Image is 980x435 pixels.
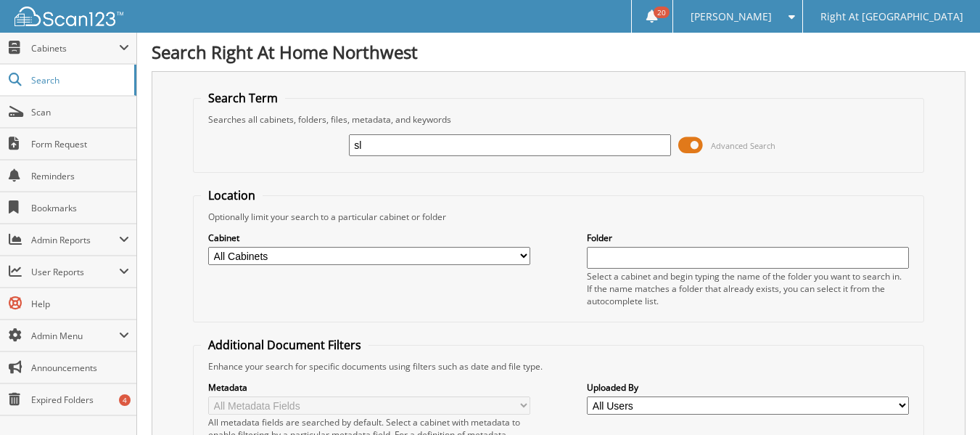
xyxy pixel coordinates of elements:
span: Admin Menu [31,330,119,342]
div: Searches all cabinets, folders, files, metadata, and keywords [201,113,916,126]
label: Folder [587,232,909,244]
div: Enhance your search for specific documents using filters such as date and file type. [201,360,916,373]
span: Advanced Search [711,140,775,151]
h1: Search Right At Home Northwest [152,40,965,64]
label: Uploaded By [587,381,909,394]
span: 20 [654,7,670,18]
span: Reminders [31,170,129,182]
span: User Reports [31,266,119,278]
iframe: Chat Widget [907,365,980,435]
span: Expired Folders [31,394,129,406]
span: Search [31,74,127,86]
span: Form Request [31,138,129,150]
label: Metadata [208,381,530,394]
img: scan123-logo-white.svg [15,7,123,26]
div: 4 [119,394,131,406]
span: Announcements [31,362,129,374]
span: Bookmarks [31,202,129,214]
legend: Search Term [201,90,285,106]
span: Help [31,298,129,310]
span: Admin Reports [31,234,119,246]
legend: Location [201,187,263,203]
span: [PERSON_NAME] [691,12,772,21]
div: Optionally limit your search to a particular cabinet or folder [201,211,916,223]
span: Cabinets [31,42,119,54]
label: Cabinet [208,232,530,244]
span: Scan [31,106,129,118]
legend: Additional Document Filters [201,337,368,353]
div: Select a cabinet and begin typing the name of the folder you want to search in. If the name match... [587,270,909,307]
span: Right At [GEOGRAPHIC_DATA] [820,12,963,21]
